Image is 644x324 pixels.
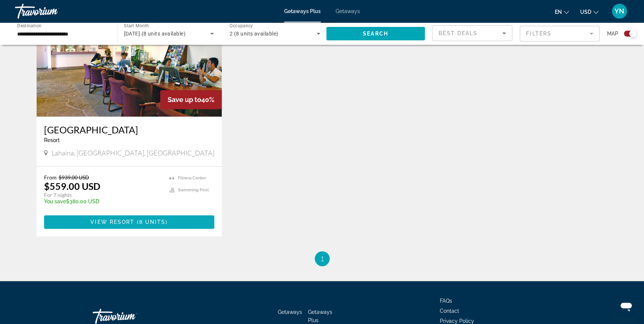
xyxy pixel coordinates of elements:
span: Fitness Center [178,176,206,180]
a: Privacy Policy [440,318,474,324]
span: 8 units [139,219,166,225]
a: Travorium [15,1,90,21]
p: $559.00 USD [44,180,100,192]
a: FAQs [440,298,452,304]
button: Change currency [580,6,598,17]
a: Getaways Plus [308,309,332,323]
a: Getaways [278,309,302,315]
span: 1 [320,254,324,263]
span: $939.00 USD [59,174,89,180]
button: View Resort(8 units) [44,215,215,229]
span: Swimming Pool [178,188,209,192]
button: User Menu [610,3,629,19]
span: Lahaina, [GEOGRAPHIC_DATA], [GEOGRAPHIC_DATA] [52,149,214,157]
span: YN [615,7,624,15]
span: en [555,9,562,15]
a: Getaways Plus [284,8,321,14]
span: Start Month [124,23,149,28]
span: Map [607,28,618,39]
a: Getaways [336,8,360,14]
span: You save [44,198,66,204]
span: Destination [17,23,41,28]
p: $380.00 USD [44,198,162,204]
span: Save up to [168,96,201,104]
mat-select: Sort by [439,29,506,38]
a: Contact [440,308,459,314]
button: Search [326,27,425,40]
span: Best Deals [439,30,477,36]
iframe: Button to launch messaging window [614,294,638,318]
button: Change language [555,6,569,17]
div: 40% [160,90,222,109]
span: [DATE] (8 units available) [124,31,186,37]
span: Search [363,31,388,37]
nav: Pagination [37,251,608,266]
span: ( ) [134,219,168,225]
span: USD [580,9,591,15]
p: For 7 nights [44,192,162,198]
span: 2 (8 units available) [230,31,278,37]
span: From [44,174,57,180]
span: View Resort [90,219,134,225]
span: Resort [44,137,60,143]
a: [GEOGRAPHIC_DATA] [44,124,215,135]
button: Filter [520,25,600,42]
span: Occupancy [230,23,253,28]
